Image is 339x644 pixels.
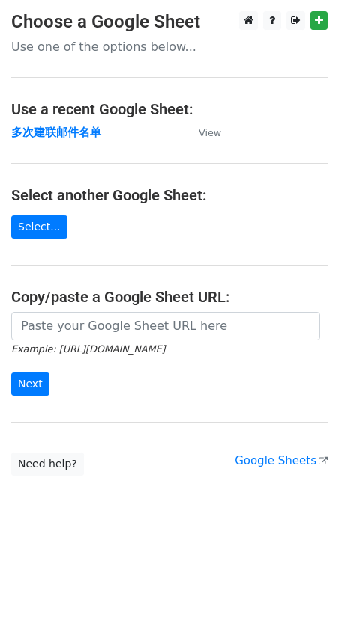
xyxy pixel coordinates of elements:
[11,372,49,396] input: Next
[235,454,328,467] a: Google Sheets
[11,126,101,139] a: 多次建联邮件名单
[11,312,320,340] input: Paste your Google Sheet URL here
[199,127,221,138] small: View
[11,343,165,355] small: Example: [URL][DOMAIN_NAME]
[11,11,328,33] h3: Choose a Google Sheet
[11,215,67,239] a: Select...
[11,100,328,118] h4: Use a recent Google Sheet:
[11,288,328,306] h4: Copy/paste a Google Sheet URL:
[11,186,328,204] h4: Select another Google Sheet:
[11,453,84,476] a: Need help?
[184,126,221,139] a: View
[11,39,328,55] p: Use one of the options below...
